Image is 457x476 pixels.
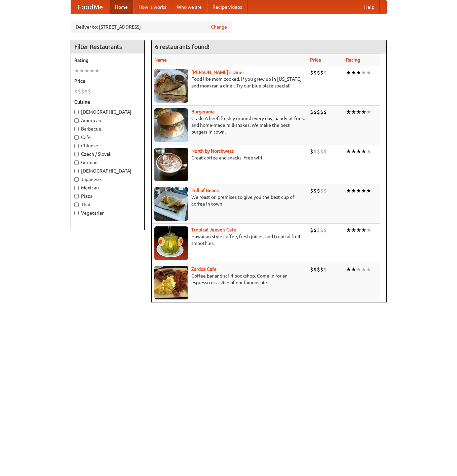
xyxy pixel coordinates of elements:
[356,148,361,155] li: ★
[74,169,79,173] input: [DEMOGRAPHIC_DATA]
[310,57,321,63] a: Price
[346,69,351,76] li: ★
[191,70,244,75] b: [PERSON_NAME]'s Diner
[317,266,320,273] li: $
[313,69,317,76] li: $
[154,108,188,142] img: burgerama.jpg
[317,108,320,116] li: $
[313,108,317,116] li: $
[74,176,141,183] label: Japanese
[361,108,366,116] li: ★
[323,266,327,273] li: $
[154,187,188,221] img: beans.jpg
[74,211,79,215] input: Vegetarian
[320,148,323,155] li: $
[89,67,94,74] li: ★
[323,226,327,234] li: $
[154,272,305,286] p: Coffee bar and sci-fi bookshop. Come in for an espresso or a slice of our famous pie.
[74,159,141,166] label: German
[74,177,79,182] input: Japanese
[154,226,188,260] img: jeeves.jpg
[346,226,351,234] li: ★
[88,88,91,95] li: $
[154,194,305,207] p: We roast on premises to give you the best cup of coffee in town.
[313,266,317,273] li: $
[172,0,207,14] a: Who we are
[154,76,305,89] p: Food like mom cooked, if you grew up in [US_STATE] and mom ran a diner. Try our blue plate special!
[356,226,361,234] li: ★
[154,69,188,103] img: sallys.jpg
[74,184,141,191] label: Mexican
[211,24,227,30] a: Change
[317,226,320,234] li: $
[74,110,79,114] input: [DEMOGRAPHIC_DATA]
[74,109,141,115] label: [DEMOGRAPHIC_DATA]
[317,69,320,76] li: $
[74,168,141,174] label: [DEMOGRAPHIC_DATA]
[313,226,317,234] li: $
[310,226,313,234] li: $
[310,148,313,155] li: $
[110,0,133,14] a: Home
[317,148,320,155] li: $
[74,135,79,140] input: Cafe
[81,88,84,95] li: $
[346,187,351,194] li: ★
[74,201,141,208] label: Thai
[366,266,371,273] li: ★
[359,0,380,14] a: Help
[320,226,323,234] li: $
[74,144,79,148] input: Chinese
[71,21,232,33] div: Deliver to: [STREET_ADDRESS]
[366,226,371,234] li: ★
[74,210,141,216] label: Vegetarian
[94,67,100,74] li: ★
[191,266,217,272] a: Zardoz Cafe
[361,69,366,76] li: ★
[191,109,215,114] a: Burgerama
[351,69,356,76] li: ★
[155,43,210,50] ng-pluralize: 6 restaurants found!
[74,152,79,156] input: Czech / Slovak
[154,57,167,63] a: Name
[74,67,79,74] li: ★
[320,266,323,273] li: $
[320,187,323,194] li: $
[361,266,366,273] li: ★
[74,88,78,95] li: $
[84,67,89,74] li: ★
[74,99,141,105] h5: Cuisine
[356,108,361,116] li: ★
[356,266,361,273] li: ★
[310,69,313,76] li: $
[154,115,305,135] p: Grade A beef, freshly ground every day, hand-cut fries, and home-made milkshakes. We make the bes...
[366,148,371,155] li: ★
[313,187,317,194] li: $
[346,108,351,116] li: ★
[323,108,327,116] li: $
[356,187,361,194] li: ★
[366,69,371,76] li: ★
[191,188,219,193] a: Full of Beans
[317,187,320,194] li: $
[74,57,141,64] h5: Rating
[71,40,144,53] h4: Filter Restaurants
[351,108,356,116] li: ★
[74,127,79,131] input: Barbecue
[323,187,327,194] li: $
[191,148,234,154] a: North by Northwest
[351,226,356,234] li: ★
[313,148,317,155] li: $
[346,266,351,273] li: ★
[74,203,79,207] input: Thai
[74,125,141,132] label: Barbecue
[154,154,305,161] p: Great coffee and snacks. Free wifi.
[361,148,366,155] li: ★
[351,266,356,273] li: ★
[74,186,79,190] input: Mexican
[71,0,110,14] a: FoodMe
[320,108,323,116] li: $
[74,160,79,165] input: German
